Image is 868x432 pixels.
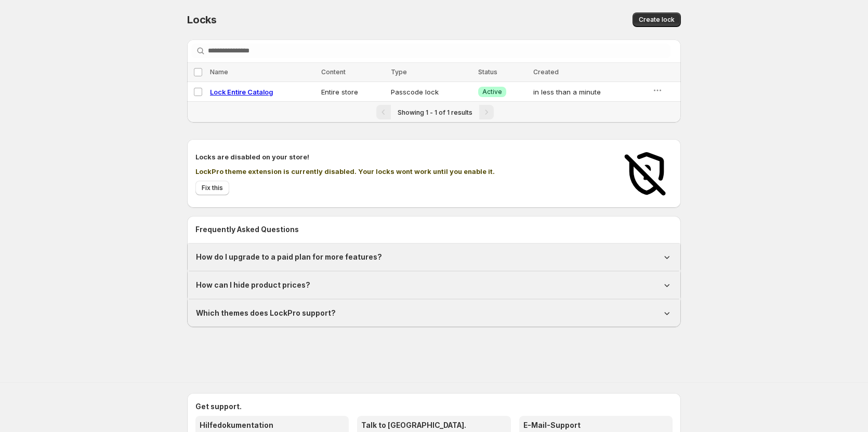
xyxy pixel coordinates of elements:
[195,152,610,162] h2: Locks are disabled on your store!
[195,224,673,235] h2: Frequently Asked Questions
[187,14,217,26] span: Locks
[318,82,388,102] td: Entire store
[321,68,346,76] span: Content
[196,308,336,318] h1: Which themes does LockPro support?
[533,68,559,76] span: Created
[523,420,668,430] h3: E-Mail-Support
[482,88,502,96] span: Active
[210,68,228,76] span: Name
[478,68,497,76] span: Status
[639,16,675,24] span: Create lock
[633,12,681,27] button: Create lock
[195,401,673,412] h2: Get support.
[398,109,472,116] span: Showing 1 - 1 of 1 results
[391,68,407,76] span: Type
[195,181,229,195] button: Fix this
[361,420,506,430] h3: Talk to [GEOGRAPHIC_DATA].
[530,82,649,102] td: in less than a minute
[388,82,475,102] td: Passcode lock
[187,101,681,123] nav: Pagination
[196,280,310,290] h1: How can I hide product prices?
[195,166,610,177] p: LockPro theme extension is currently disabled. Your locks wont work until you enable it.
[196,252,382,262] h1: How do I upgrade to a paid plan for more features?
[200,420,345,430] h3: Hilfedokumentation
[210,88,273,96] a: Lock Entire Catalog
[202,184,223,192] span: Fix this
